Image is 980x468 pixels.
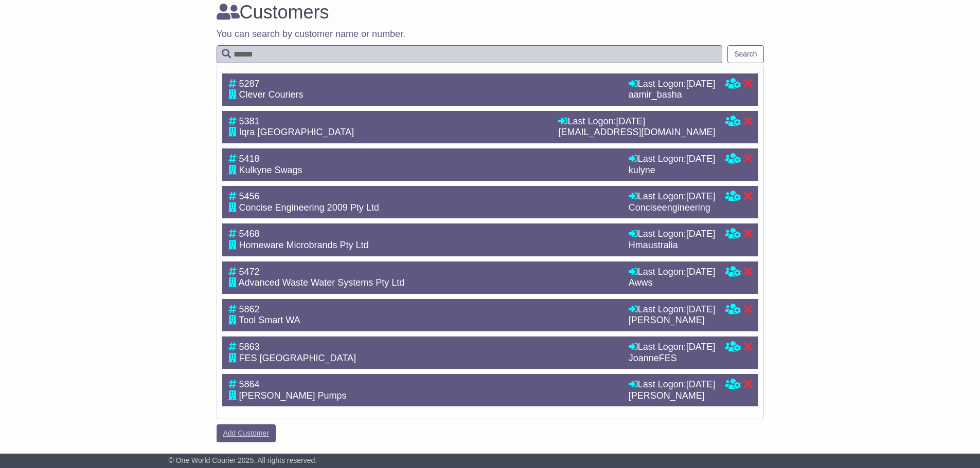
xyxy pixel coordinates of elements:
[558,127,715,138] div: [EMAIL_ADDRESS][DOMAIN_NAME]
[239,277,405,288] span: Advanced Waste Water Systems Pty Ltd
[629,165,716,176] div: kulyne
[239,229,260,239] span: 5468
[686,304,716,314] span: [DATE]
[629,315,716,326] div: [PERSON_NAME]
[629,229,716,240] div: Last Logon:
[629,240,716,251] div: Hmaustralia
[686,79,716,89] span: [DATE]
[239,304,260,314] span: 5862
[629,379,716,390] div: Last Logon:
[727,45,763,63] button: Search
[239,116,260,126] span: 5381
[629,89,716,101] div: aamir_basha
[239,127,354,137] span: Iqra [GEOGRAPHIC_DATA]
[239,379,260,389] span: 5864
[239,315,300,325] span: Tool Smart WA
[558,116,715,127] div: Last Logon:
[686,267,716,277] span: [DATE]
[239,342,260,352] span: 5863
[239,154,260,164] span: 5418
[239,240,369,250] span: Homeware Microbrands Pty Ltd
[629,191,716,202] div: Last Logon:
[629,353,716,364] div: JoanneFES
[217,29,764,40] p: You can search by customer name or number.
[239,267,260,277] span: 5472
[686,342,716,352] span: [DATE]
[629,154,716,165] div: Last Logon:
[629,342,716,353] div: Last Logon:
[239,79,260,89] span: 5287
[629,277,716,289] div: Awws
[239,165,302,175] span: Kulkyne Swags
[686,154,716,164] span: [DATE]
[239,89,304,100] span: Clever Couriers
[616,116,645,126] span: [DATE]
[239,390,347,401] span: [PERSON_NAME] Pumps
[686,379,716,389] span: [DATE]
[629,304,716,315] div: Last Logon:
[239,191,260,201] span: 5456
[239,353,356,363] span: FES [GEOGRAPHIC_DATA]
[217,2,764,23] h3: Customers
[629,390,716,402] div: [PERSON_NAME]
[686,191,716,201] span: [DATE]
[217,424,276,442] a: Add Customer
[239,202,379,213] span: Concise Engineering 2009 Pty Ltd
[629,202,716,214] div: Conciseengineering
[169,456,317,464] span: © One World Courier 2025. All rights reserved.
[629,79,716,90] div: Last Logon:
[629,267,716,278] div: Last Logon:
[686,229,716,239] span: [DATE]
